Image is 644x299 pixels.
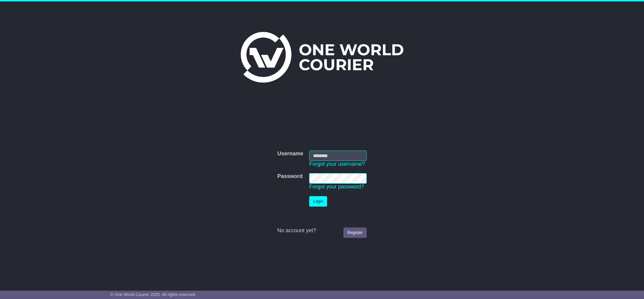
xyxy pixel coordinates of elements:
[110,292,196,297] span: © One World Courier 2025. All rights reserved.
[343,227,367,238] a: Register
[277,173,303,180] label: Password
[277,151,303,157] label: Username
[309,196,327,207] button: Login
[309,161,365,167] a: Forgot your username?
[241,32,403,83] img: One World
[277,227,367,234] div: No account yet?
[309,184,364,190] a: Forgot your password?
